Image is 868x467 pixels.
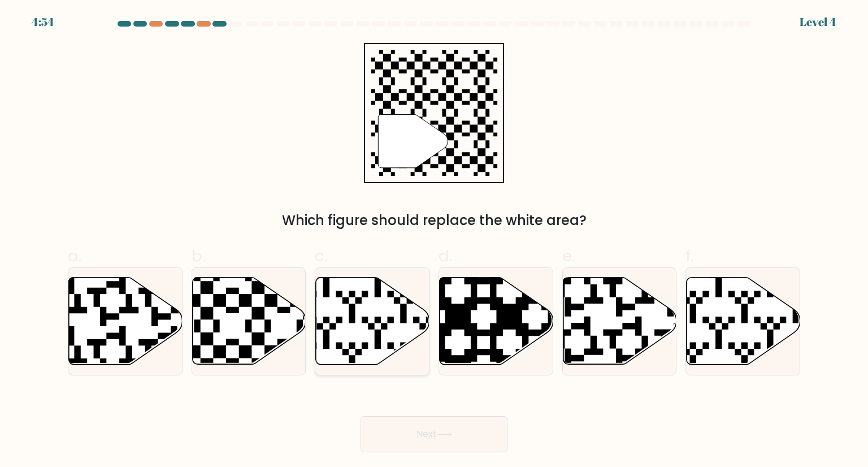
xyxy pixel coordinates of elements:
span: f. [685,245,693,267]
div: Which figure should replace the white area? [75,210,793,231]
span: e. [562,245,575,267]
span: b. [192,245,205,267]
div: 4:54 [32,14,54,31]
span: c. [315,245,327,267]
span: d. [439,245,452,267]
span: a. [68,245,81,267]
div: Level 4 [800,14,836,31]
button: Next [361,416,507,452]
g: " [378,114,448,167]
